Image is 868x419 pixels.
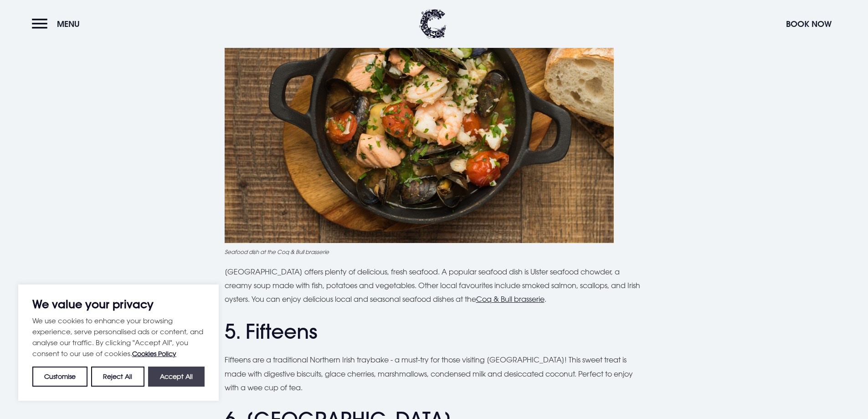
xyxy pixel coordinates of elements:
[32,299,205,310] p: We value your privacy
[148,367,205,387] button: Accept All
[32,14,84,34] button: Menu
[32,315,205,359] p: We use cookies to enhance your browsing experience, serve personalised ads or content, and analys...
[225,248,644,256] figcaption: Seafood dish at the Coq & Bull brasserie
[476,295,544,304] a: Coq & Bull brasserie
[91,367,144,387] button: Reject All
[225,320,644,344] h2: 5. Fifteens
[32,367,87,387] button: Customise
[419,9,447,39] img: Clandeboye Lodge
[225,265,644,306] p: [GEOGRAPHIC_DATA] offers plenty of delicious, fresh seafood. A popular seafood dish is Ulster sea...
[132,350,176,357] a: Cookies Policy
[781,14,836,34] button: Book Now
[57,19,80,29] span: Menu
[18,285,219,401] div: We value your privacy
[225,353,644,394] p: Fifteens are a traditional Northern Irish traybake - a must-try for those visiting [GEOGRAPHIC_DA...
